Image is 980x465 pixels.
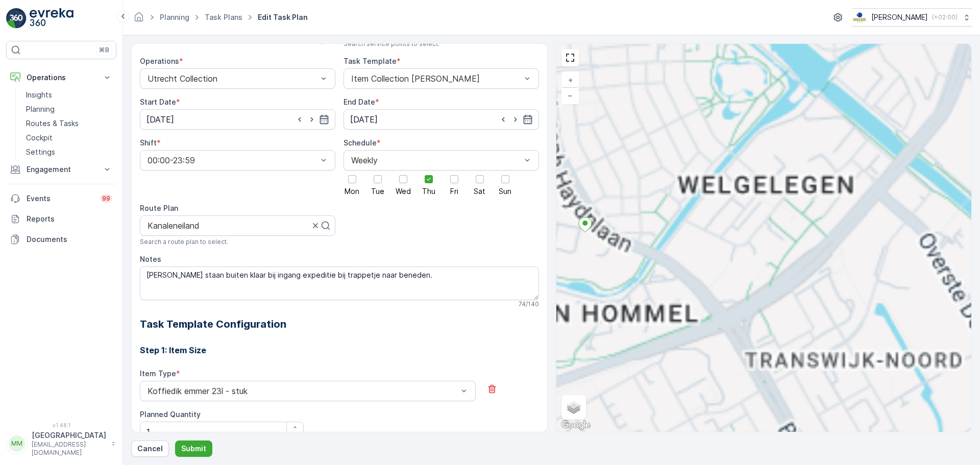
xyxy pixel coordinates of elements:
[344,109,539,130] input: dd/mm/yyyy
[559,419,593,432] img: Google
[102,194,110,203] p: 99
[6,422,116,428] span: v 1.48.1
[140,344,539,356] h3: Step 1: Item Size
[26,90,52,100] p: Insights
[32,440,106,457] p: [EMAIL_ADDRESS][DOMAIN_NAME]
[27,214,112,224] p: Reports
[140,369,176,378] label: Item Type
[562,88,578,103] a: Zoom Out
[344,138,377,147] label: Schedule
[26,147,55,157] p: Settings
[140,204,178,212] label: Route Plan
[27,193,94,204] p: Events
[140,138,157,147] label: Shift
[6,229,116,250] a: Documents
[22,88,116,102] a: Insights
[256,12,310,22] span: Edit Task Plan
[26,133,53,143] p: Cockpit
[871,12,928,22] p: [PERSON_NAME]
[6,159,116,180] button: Engagement
[133,15,144,24] a: Homepage
[559,419,593,432] a: Open this area in Google Maps (opens a new window)
[6,209,116,229] a: Reports
[30,8,73,29] img: logo_light-DOdMpM7g.png
[345,188,359,195] span: Mon
[22,116,116,131] a: Routes & Tasks
[6,67,116,88] button: Operations
[27,164,96,175] p: Engagement
[6,8,27,29] img: logo
[22,102,116,116] a: Planning
[450,188,458,195] span: Fri
[344,40,439,48] span: Search service points to select.
[140,97,176,106] label: Start Date
[140,410,201,419] label: Planned Quantity
[371,188,384,195] span: Tue
[22,145,116,159] a: Settings
[26,104,55,114] p: Planning
[422,188,435,195] span: Thu
[140,266,539,300] textarea: [PERSON_NAME] staan buiten klaar bij ingang expeditie bij trappetje naar beneden.
[27,234,112,244] p: Documents
[140,316,539,332] h2: Task Template Configuration
[852,8,972,27] button: [PERSON_NAME](+02:00)
[99,46,109,54] p: ⌘B
[175,440,212,457] button: Submit
[562,50,578,65] a: View Fullscreen
[137,444,163,454] p: Cancel
[519,300,539,308] p: 74 / 140
[562,72,578,88] a: Zoom In
[344,57,397,65] label: Task Template
[140,57,179,65] label: Operations
[131,440,169,457] button: Cancel
[27,72,96,83] p: Operations
[568,76,573,84] span: +
[932,13,958,21] p: ( +02:00 )
[499,188,511,195] span: Sun
[140,255,161,263] label: Notes
[344,97,375,106] label: End Date
[9,435,25,452] div: MM
[22,131,116,145] a: Cockpit
[181,444,206,454] p: Submit
[6,430,116,457] button: MM[GEOGRAPHIC_DATA][EMAIL_ADDRESS][DOMAIN_NAME]
[32,430,106,440] p: [GEOGRAPHIC_DATA]
[140,238,228,246] span: Search a route plan to select.
[474,188,485,195] span: Sat
[26,118,79,129] p: Routes & Tasks
[396,188,411,195] span: Wed
[562,396,585,419] a: Layers
[205,13,242,21] a: Task Plans
[852,12,867,23] img: basis-logo_rgb2x.png
[568,91,573,100] span: −
[6,188,116,209] a: Events99
[140,109,335,130] input: dd/mm/yyyy
[160,13,189,21] a: Planning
